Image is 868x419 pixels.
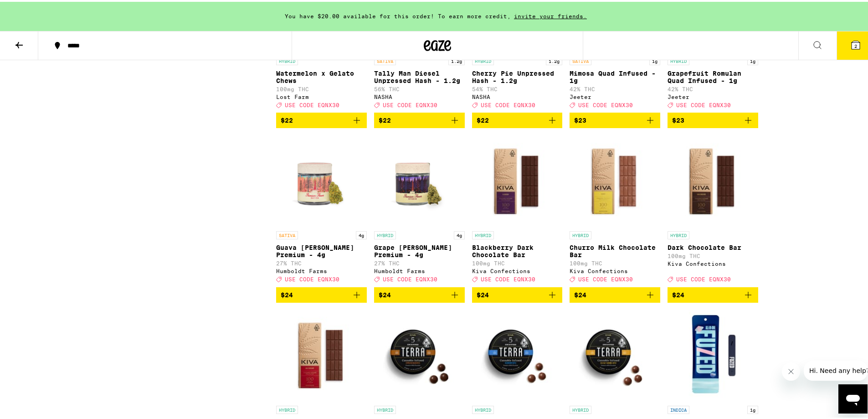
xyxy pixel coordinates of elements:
[448,55,465,63] p: 1.2g
[374,134,465,225] img: Humboldt Farms - Grape Runtz Premium - 4g
[672,115,684,122] span: $23
[5,6,66,14] span: Hi. Need any help?
[374,84,465,90] p: 56% THC
[546,55,562,63] p: 1.2g
[472,68,563,83] p: Cherry Pie Unpressed Hash - 1.2g
[276,308,367,399] img: Kiva Confections - Milk Chocolate Bar
[276,134,367,225] img: Humboldt Farms - Guava Mintz Premium - 4g
[472,259,563,264] p: 100mg THC
[374,111,465,126] button: Add to bag
[668,84,758,90] p: 42% THC
[570,134,660,225] img: Kiva Confections - Churro Milk Chocolate Bar
[374,229,396,238] p: HYBRID
[570,266,660,272] div: Kiva Confections
[374,242,465,257] p: Grape [PERSON_NAME] Premium - 4g
[383,275,437,281] span: USE CODE EQNX30
[668,134,758,225] img: Kiva Confections - Dark Chocolate Bar
[472,266,563,272] div: Kiva Confections
[668,259,758,265] div: Kiva Confections
[379,115,391,122] span: $22
[472,242,563,257] p: Blackberry Dark Chocolate Bar
[472,134,563,225] img: Kiva Confections - Blackberry Dark Chocolate Bar
[511,11,590,17] span: invite your friends.
[374,404,396,412] p: HYBRID
[281,115,293,122] span: $22
[276,68,367,83] p: Watermelon x Gelato Chews
[747,55,758,63] p: 1g
[472,229,494,238] p: HYBRID
[374,55,396,63] p: SATIVA
[668,308,758,399] img: Fuzed - Blueberry Galaxy AIO - 1g
[570,259,660,264] p: 100mg THC
[472,111,563,126] button: Add to bag
[379,290,391,297] span: $24
[570,404,591,412] p: HYBRID
[477,115,489,122] span: $22
[668,55,689,63] p: HYBRID
[570,55,591,63] p: SATIVA
[570,68,660,83] p: Mimosa Quad Infused - 1g
[668,92,758,98] div: Jeeter
[481,100,535,106] span: USE CODE EQNX30
[570,242,660,257] p: Churro Milk Chocolate Bar
[276,285,367,301] button: Add to bag
[570,134,660,285] a: Open page for Churro Milk Chocolate Bar from Kiva Confections
[668,68,758,83] p: Grapefruit Romulan Quad Infused - 1g
[472,92,563,98] div: NASHA
[578,100,633,106] span: USE CODE EQNX30
[649,55,660,63] p: 1g
[668,404,689,412] p: INDICA
[472,84,563,90] p: 54% THC
[668,251,758,257] p: 100mg THC
[383,100,437,106] span: USE CODE EQNX30
[570,229,591,238] p: HYBRID
[477,290,489,297] span: $24
[276,134,367,285] a: Open page for Guava Mintz Premium - 4g from Humboldt Farms
[276,266,367,272] div: Humboldt Farms
[356,229,367,238] p: 4g
[276,229,298,238] p: SATIVA
[668,242,758,249] p: Dark Chocolate Bar
[281,290,293,297] span: $24
[668,134,758,285] a: Open page for Dark Chocolate Bar from Kiva Confections
[481,275,535,281] span: USE CODE EQNX30
[570,308,660,399] img: Kiva Confections - Terra Sea Salt Caramel Bites
[472,134,563,285] a: Open page for Blackberry Dark Chocolate Bar from Kiva Confections
[668,229,689,238] p: HYBRID
[578,275,633,281] span: USE CODE EQNX30
[276,259,367,264] p: 27% THC
[854,41,857,47] span: 2
[570,92,660,98] div: Jeeter
[472,285,563,301] button: Add to bag
[374,92,465,98] div: NASHA
[676,275,731,281] span: USE CODE EQNX30
[574,290,586,297] span: $24
[472,308,563,399] img: Kiva Confections - Terra Milk Chocolate Blueberries
[570,285,660,301] button: Add to bag
[472,404,494,412] p: HYBRID
[676,100,731,106] span: USE CODE EQNX30
[285,275,339,281] span: USE CODE EQNX30
[454,229,465,238] p: 4g
[804,359,868,379] iframe: Message from company
[374,259,465,264] p: 27% THC
[574,115,586,122] span: $23
[668,285,758,301] button: Add to bag
[276,404,298,412] p: HYBRID
[672,290,684,297] span: $24
[374,134,465,285] a: Open page for Grape Runtz Premium - 4g from Humboldt Farms
[747,404,758,412] p: 1g
[276,111,367,126] button: Add to bag
[276,242,367,257] p: Guava [PERSON_NAME] Premium - 4g
[570,84,660,90] p: 42% THC
[285,11,511,17] span: You have $20.00 available for this order! To earn more credit,
[374,308,465,399] img: Kiva Confections - Terra Dark Chocolate Espresso Beans
[782,361,800,379] iframe: Close message
[374,68,465,83] p: Tally Man Diesel Unpressed Hash - 1.2g
[668,111,758,126] button: Add to bag
[276,84,367,90] p: 100mg THC
[472,55,494,63] p: HYBRID
[285,100,339,106] span: USE CODE EQNX30
[374,266,465,272] div: Humboldt Farms
[838,383,868,412] iframe: Button to launch messaging window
